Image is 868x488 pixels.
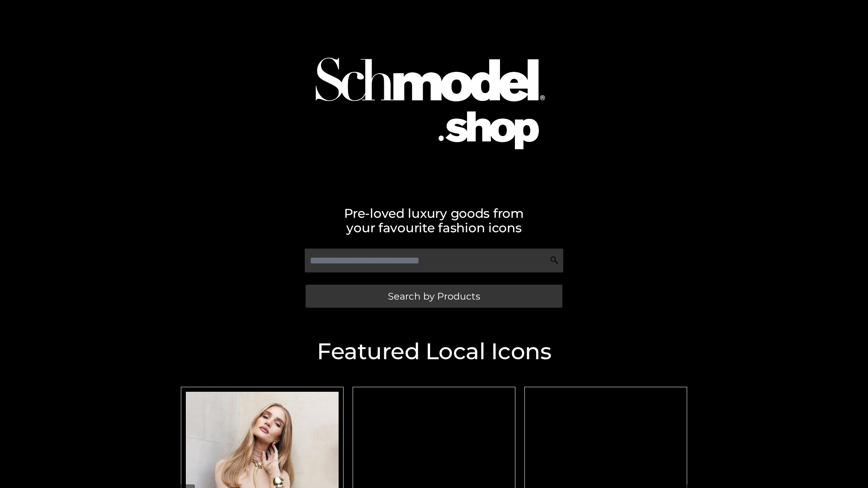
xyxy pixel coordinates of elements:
a: Search by Products [306,285,562,308]
span: Search by Products [388,291,480,301]
img: Search Icon [550,256,559,265]
h2: Pre-loved luxury goods from your favourite fashion icons [176,206,692,235]
h2: Featured Local Icons​ [176,340,692,363]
